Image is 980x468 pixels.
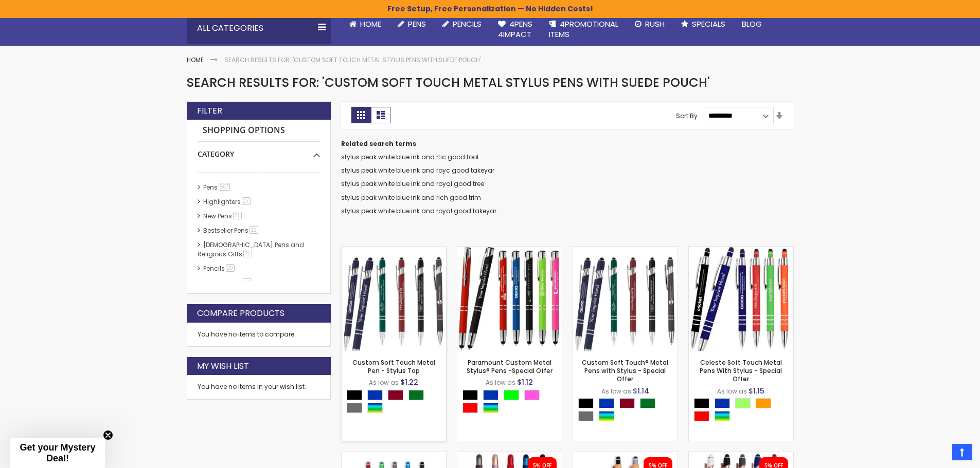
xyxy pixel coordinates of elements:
a: Rush [627,13,673,35]
div: Green Light [735,398,751,408]
a: Bestseller Pens11 [201,226,262,235]
a: Blog [734,13,770,35]
div: Category [198,142,320,159]
a: 4Pens4impact [490,13,541,46]
span: Search results for: 'Custom Soft Touch Metal Stylus Pens with Suede Pouch' [187,74,710,91]
div: Select A Color [694,398,793,424]
img: Paramount Custom Metal Stylus® Pens -Special Offer [457,247,562,351]
a: [DEMOGRAPHIC_DATA] Pens and Religious Gifts21 [198,240,304,258]
a: stylus peak white blue ink and royal good tree [341,179,484,188]
strong: Grid [351,107,371,123]
img: Custom Soft Touch Metal Pen - Stylus Top [342,247,446,351]
a: stylus peak white blue ink and royc good takeyar [341,166,494,175]
span: 21 [243,250,252,257]
a: Pens [389,13,434,35]
a: Custom Recycled Fleetwood MonoChrome Stylus Satin Soft Touch Gel Pen [457,452,562,460]
span: 567 [219,183,230,191]
strong: My Wish List [197,361,249,372]
label: Sort By [676,111,698,120]
span: As low as [369,378,399,387]
div: Assorted [715,411,730,421]
div: Burgundy [619,398,635,408]
a: Specials [673,13,734,35]
a: New Pens21 [201,212,245,220]
div: Burgundy [388,390,403,400]
a: Promotional Hope Stylus Satin Soft Touch Click Metal Pen [342,452,446,460]
div: Assorted [599,411,614,421]
a: Custom Soft Touch Metal Pen - Stylus Top [352,358,435,375]
div: Select A Color [578,398,678,424]
span: As low as [486,378,515,387]
a: Pens567 [201,183,234,192]
a: hp-featured11 [201,278,255,287]
a: Custom Lexi Rose Gold Stylus Soft Touch Recycled Aluminum Pen [689,452,793,460]
div: Red [462,403,478,413]
span: 4PROMOTIONAL ITEMS [549,18,618,40]
span: 11 [250,226,258,234]
div: Blue [367,390,383,400]
a: Pencils [434,13,490,35]
div: All Categories [187,13,331,44]
div: Lime Green [504,390,519,400]
div: Grey [578,411,594,421]
div: Black [578,398,594,408]
dt: Related search terms [341,140,794,148]
img: Celeste Soft Touch Metal Pens With Stylus - Special Offer [689,247,793,351]
div: Assorted [367,403,383,413]
strong: Compare Products [197,308,284,319]
img: Custom Soft Touch® Metal Pens with Stylus - Special Offer [573,247,678,351]
a: Celeste Soft Touch Metal Pens With Stylus - Special Offer [700,358,782,383]
a: Pencils20 [201,264,238,273]
div: Green [408,390,424,400]
div: You have no items to compare. [187,323,331,347]
a: 4PROMOTIONALITEMS [541,13,627,46]
div: You have no items in your wish list. [198,383,320,391]
div: Blue [483,390,498,400]
span: $1.12 [517,377,533,387]
a: Celeste Soft Touch Metal Pens With Stylus - Special Offer [689,246,793,255]
div: Blue [715,398,730,408]
span: As low as [717,387,747,396]
div: Pink [524,390,540,400]
span: Blog [742,18,762,29]
div: Select A Color [462,390,562,416]
a: Highlighters27 [201,197,254,206]
span: Home [360,18,381,29]
a: Paramount Custom Metal Stylus® Pens -Special Offer [457,246,562,255]
div: Black [694,398,709,408]
span: Pens [408,18,426,29]
div: Blue [599,398,614,408]
div: Black [347,390,362,400]
span: 20 [226,264,235,272]
strong: Filter [197,105,222,117]
span: $1.15 [749,386,764,396]
div: Select A Color [347,390,446,416]
span: Rush [645,18,665,29]
button: Close teaser [103,430,113,440]
div: Green [640,398,655,408]
a: stylus peak white blue ink and rich good trim [341,193,481,202]
a: Home [341,13,389,35]
div: Red [694,411,709,421]
a: stylus peak white blue ink and royal good takeyar [341,207,496,215]
span: 11 [243,278,252,286]
div: Black [462,390,478,400]
div: Get your Mystery Deal!Close teaser [10,438,105,468]
a: Personalized Copper Penny Stylus Satin Soft Touch Click Metal Pen [573,452,678,460]
a: Paramount Custom Metal Stylus® Pens -Special Offer [467,358,553,375]
a: Custom Soft Touch Metal Pen - Stylus Top [342,246,446,255]
strong: Search results for: 'Custom Soft Touch Metal Stylus Pens with Suede Pouch' [224,55,481,64]
a: Home [187,55,204,64]
span: Get your Mystery Deal! [20,442,95,463]
a: Custom Soft Touch® Metal Pens with Stylus - Special Offer [573,246,678,255]
span: 21 [233,212,242,219]
div: Grey [347,403,362,413]
span: As low as [601,387,631,396]
span: 27 [242,197,251,205]
div: Assorted [483,403,498,413]
span: $1.14 [633,386,649,396]
span: Specials [692,18,725,29]
a: stylus peak white blue ink and rtic good tool [341,153,478,161]
strong: Shopping Options [198,120,320,142]
span: $1.22 [400,377,418,387]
